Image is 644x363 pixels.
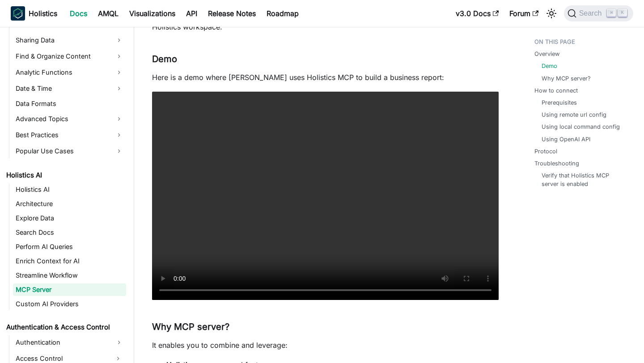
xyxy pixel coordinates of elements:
[607,9,616,17] kbd: ⌘
[534,159,579,168] a: Troubleshooting
[64,6,93,21] a: Docs
[152,321,499,333] h3: Why MCP server?
[13,144,126,158] a: Popular Use Cases
[542,122,620,131] a: Using local command config
[542,74,591,83] a: Why MCP server?
[13,335,126,350] a: Authentication
[13,33,126,47] a: Sharing Data
[181,6,203,21] a: API
[13,255,126,267] a: Enrich Context for AI
[261,6,304,21] a: Roadmap
[13,49,126,63] a: Find & Organize Content
[13,128,126,142] a: Best Practices
[4,169,126,181] a: Holistics AI
[504,6,544,21] a: Forum
[564,5,633,21] button: Search (Command+K)
[576,9,607,17] span: Search
[534,86,578,95] a: How to connect
[13,269,126,282] a: Streamline Workflow
[152,54,499,65] h3: Demo
[13,298,126,310] a: Custom AI Providers
[11,6,25,21] img: Holistics
[93,6,124,21] a: AMQL
[152,340,499,350] p: It enables you to combine and leverage:
[544,6,559,21] button: Switch between dark and light mode (currently light mode)
[13,283,126,296] a: MCP Server
[13,112,126,126] a: Advanced Topics
[13,212,126,224] a: Explore Data
[13,226,126,239] a: Search Docs
[152,92,499,300] video: Your browser does not support embedding video, but you can .
[542,135,590,144] a: Using OpenAI API
[11,6,57,21] a: HolisticsHolistics
[13,97,126,110] a: Data Formats
[534,147,557,156] a: Protocol
[534,50,559,58] a: Overview
[124,6,181,21] a: Visualizations
[4,321,126,333] a: Authentication & Access Control
[542,110,606,119] a: Using remote url config
[542,98,577,107] a: Prerequisites
[13,81,126,96] a: Date & Time
[13,183,126,196] a: Holistics AI
[203,6,261,21] a: Release Notes
[13,198,126,210] a: Architecture
[542,62,557,70] a: Demo
[29,8,57,19] b: Holistics
[450,6,504,21] a: v3.0 Docs
[618,9,627,17] kbd: K
[542,171,626,188] a: Verify that Holistics MCP server is enabled
[13,65,126,80] a: Analytic Functions
[13,241,126,253] a: Perform AI Queries
[152,72,499,83] p: Here is a demo where [PERSON_NAME] uses Holistics MCP to build a business report:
